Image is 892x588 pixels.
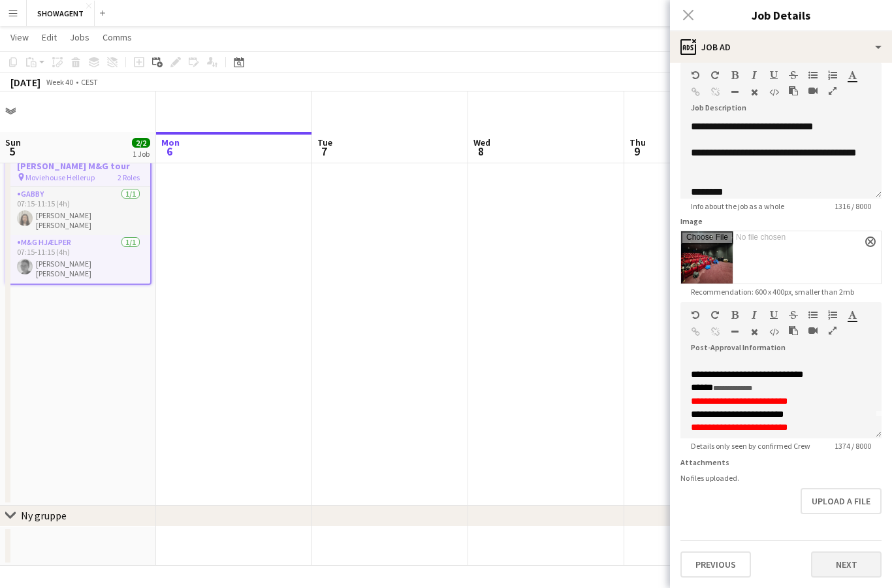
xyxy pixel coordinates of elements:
[691,310,700,320] button: Undo
[10,31,29,43] span: View
[161,137,180,148] span: Mon
[670,7,892,24] h3: Job Details
[5,140,151,285] app-job-card: 07:15-11:15 (4h)2/2[PERSON_NAME] M&G tour Moviehouse Hellerup2 RolesGABBY1/107:15-11:15 (4h)[PERS...
[132,138,150,148] span: 2/2
[473,137,490,148] span: Wed
[70,31,89,43] span: Jobs
[801,488,882,514] button: Upload a file
[789,310,798,320] button: Strikethrough
[133,149,150,159] div: 1 Job
[808,310,818,320] button: Unordered List
[730,327,739,337] button: Horizontal Line
[730,70,739,80] button: Bold
[710,310,720,320] button: Redo
[789,70,798,80] button: Strikethrough
[670,31,892,63] div: Job Ad
[7,235,150,284] app-card-role: M&G Hjælper1/107:15-11:15 (4h)[PERSON_NAME] [PERSON_NAME] [PERSON_NAME]
[103,31,132,43] span: Comms
[750,327,759,337] button: Clear Formatting
[27,1,95,26] button: SHOWAGENT
[315,144,332,159] span: 7
[808,86,818,96] button: Insert video
[10,76,40,89] div: [DATE]
[629,137,646,148] span: Thu
[769,310,778,320] button: Underline
[769,327,778,337] button: HTML Code
[42,31,57,43] span: Edit
[43,77,76,87] span: Week 40
[680,551,751,578] button: Previous
[81,77,98,87] div: CEST
[828,325,837,336] button: Fullscreen
[848,310,857,320] button: Text Color
[97,29,137,46] a: Comms
[808,70,818,80] button: Unordered List
[828,86,837,96] button: Fullscreen
[750,310,759,320] button: Italic
[828,310,837,320] button: Ordered List
[7,187,150,235] app-card-role: GABBY1/107:15-11:15 (4h)[PERSON_NAME] [PERSON_NAME]
[317,137,332,148] span: Tue
[710,70,720,80] button: Redo
[680,457,729,467] label: Attachments
[808,325,818,336] button: Insert video
[769,87,778,97] button: HTML Code
[811,551,882,578] button: Next
[680,441,821,451] span: Details only seen by confirmed Crew
[824,201,882,211] span: 1316 / 8000
[750,70,759,80] button: Italic
[789,86,798,96] button: Paste as plain text
[3,144,21,159] span: 5
[769,70,778,80] button: Underline
[159,144,180,159] span: 6
[691,70,700,80] button: Undo
[824,441,882,451] span: 1374 / 8000
[5,137,21,148] span: Sun
[37,29,62,46] a: Edit
[21,509,67,522] div: Ny gruppe
[628,144,646,159] span: 9
[680,287,865,297] span: Recommendation: 600 x 400px, smaller than 2mb
[789,325,798,336] button: Paste as plain text
[471,144,490,159] span: 8
[828,70,837,80] button: Ordered List
[848,70,857,80] button: Text Color
[680,473,882,483] div: No files uploaded.
[730,87,739,97] button: Horizontal Line
[750,87,759,97] button: Clear Formatting
[65,29,95,46] a: Jobs
[730,310,739,320] button: Bold
[118,172,140,182] span: 2 Roles
[7,160,150,172] h3: [PERSON_NAME] M&G tour
[5,29,34,46] a: View
[680,201,795,211] span: Info about the job as a whole
[25,172,95,182] span: Moviehouse Hellerup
